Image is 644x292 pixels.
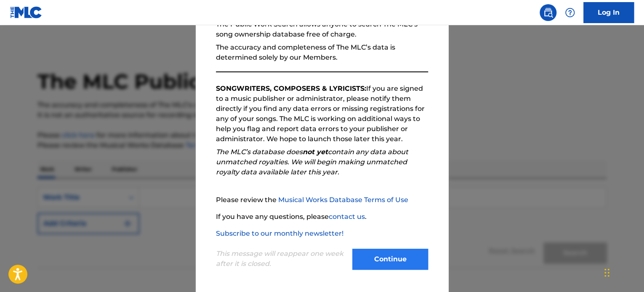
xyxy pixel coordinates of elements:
[216,229,343,237] a: Subscribe to our monthly newsletter!
[10,6,43,18] img: MLC Logo
[278,196,408,204] a: Musical Works Database Terms of Use
[303,148,328,156] strong: not yet
[216,249,347,269] p: This message will reappear one week after it is closed.
[216,212,428,222] p: If you have any questions, please .
[352,249,428,270] button: Continue
[565,8,575,18] img: help
[562,4,578,21] div: Help
[329,213,365,221] a: contact us
[216,84,428,144] p: If you are signed to a music publisher or administrator, please notify them directly if you find ...
[604,260,609,285] div: Drag
[602,252,644,292] iframe: Chat Widget
[583,2,634,23] a: Log In
[216,148,408,176] em: The MLC’s database does contain any data about unmatched royalties. We will begin making unmatche...
[216,84,366,92] strong: SONGWRITERS, COMPOSERS & LYRICISTS:
[216,19,428,39] p: The Public Work Search allows anyone to search The MLC’s song ownership database free of charge.
[216,195,428,205] p: Please review the
[543,8,553,18] img: search
[540,4,556,21] a: Public Search
[216,42,428,63] p: The accuracy and completeness of The MLC’s data is determined solely by our Members.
